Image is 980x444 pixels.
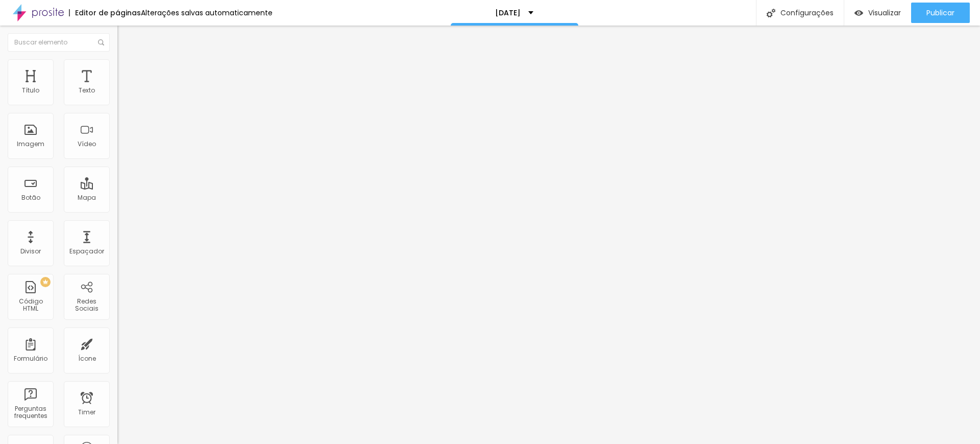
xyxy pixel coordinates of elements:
img: Icone [767,9,775,17]
div: Código HTML [10,298,51,313]
div: Espaçador [69,248,104,255]
button: Visualizar [844,3,911,23]
div: Vídeo [78,141,96,148]
div: Redes Sociais [66,298,107,313]
div: Botão [21,194,40,201]
img: Icone [98,39,104,45]
input: Buscar elemento [8,33,110,52]
div: Ícone [78,355,96,362]
div: Perguntas frequentes [10,405,51,420]
div: Alterações salvas automaticamente [141,9,273,16]
img: view-1.svg [854,9,863,17]
button: Publicar [911,3,970,23]
div: Editor de páginas [69,9,141,16]
span: Visualizar [868,9,901,17]
div: Timer [78,409,95,416]
div: Imagem [17,141,44,148]
div: Texto [79,87,95,94]
div: Formulário [14,355,47,362]
div: Mapa [78,194,96,201]
p: [DATE] [495,9,521,16]
div: Título [22,87,39,94]
iframe: Editor [117,26,980,444]
div: Divisor [20,248,41,255]
span: Publicar [926,9,954,17]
